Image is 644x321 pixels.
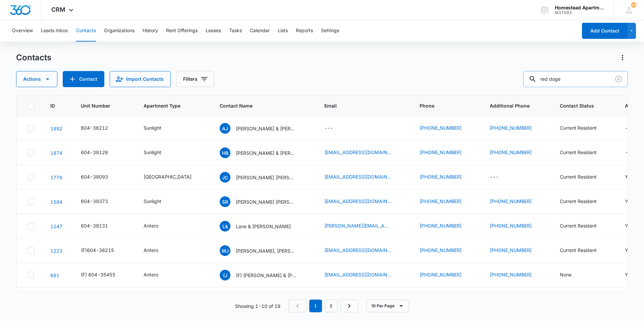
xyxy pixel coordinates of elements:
[324,173,404,181] div: Email - vanelizander@hotmail.com - Select to Edit Field
[220,102,299,109] span: Contact Name
[144,149,161,156] div: Sunlight
[324,271,391,278] a: [EMAIL_ADDRESS][DOMAIN_NAME]
[420,149,474,157] div: Phone - (253) 441-0003 - Select to Edit Field
[560,198,597,205] div: Current Resident
[324,222,391,229] a: [PERSON_NAME][EMAIL_ADDRESS][DOMAIN_NAME]
[288,300,358,312] nav: Pagination
[420,173,462,180] a: [PHONE_NUMBER]
[220,196,230,207] span: SR
[420,102,464,109] span: Phone
[309,300,322,312] em: 1
[81,149,108,156] div: 604-38126
[236,149,296,156] p: [PERSON_NAME] & [PERSON_NAME]
[324,247,404,255] div: Email - mjohnston721@gmail.com - Select to Edit Field
[555,10,604,15] div: account id
[324,222,404,230] div: Email - amanda.rose631@gmail.com - Select to Edit Field
[220,123,308,134] div: Contact Name - Andrenor Jean & Mirlande Albert - Select to Edit Field
[143,20,158,42] button: History
[144,222,158,229] div: Antero
[560,173,609,181] div: Contact Status - Current Resident - Select to Edit Field
[560,102,599,109] span: Contact Status
[220,270,230,280] span: (J
[81,222,108,229] div: 604-38131
[144,102,204,109] span: Apartment Type
[144,247,158,254] div: Antero
[625,124,634,132] div: ---
[81,124,108,131] div: 604-36212
[490,102,544,109] span: Additional Phone
[50,150,62,156] a: Navigate to contact details page for Hannah Bahr & Jordan Mckenna
[81,247,114,254] div: (F)604-36215
[560,222,609,230] div: Contact Status - Current Resident - Select to Edit Field
[625,271,633,278] div: Yes
[613,74,624,84] button: Clear
[220,172,230,183] span: JC
[144,198,161,205] div: Sunlight
[560,222,597,229] div: Current Resident
[144,124,161,131] div: Sunlight
[321,20,339,42] button: Settings
[278,20,288,42] button: Lists
[420,222,474,230] div: Phone - (970) 632-3631 - Select to Edit Field
[144,222,170,230] div: Apartment Type - Antero - Select to Edit Field
[324,102,394,109] span: Email
[555,5,604,10] div: account name
[490,271,544,279] div: Additional Phone - (432) 254-3709 - Select to Edit Field
[220,221,230,232] span: L&
[560,198,609,206] div: Contact Status - Current Resident - Select to Edit Field
[144,124,173,132] div: Apartment Type - Sunlight - Select to Edit Field
[81,149,120,157] div: Unit Number - 604-38126 - Select to Edit Field
[51,6,65,13] span: CRM
[490,222,544,230] div: Additional Phone - (970) 702-1161 - Select to Edit Field
[625,149,634,157] div: ---
[220,147,230,158] span: HB
[420,271,474,279] div: Phone - (620) 655-4666 - Select to Edit Field
[582,23,627,39] button: Add Contact
[144,271,170,279] div: Apartment Type - Antero - Select to Edit Field
[110,71,171,87] button: Import Contacts
[50,102,55,109] span: ID
[490,124,532,131] a: [PHONE_NUMBER]
[144,173,192,180] div: [GEOGRAPHIC_DATA]
[490,149,532,156] a: [PHONE_NUMBER]
[81,222,120,230] div: Unit Number - 604-38131 - Select to Edit Field
[50,272,59,278] a: Navigate to contact details page for (F) Jesus Granados & Luis Carlos Granados
[81,173,108,180] div: 604-38093
[366,300,409,312] button: 10 Per Page
[490,222,532,229] a: [PHONE_NUMBER]
[560,124,597,131] div: Current Resident
[16,71,57,87] button: Actions
[324,173,391,180] a: [EMAIL_ADDRESS][DOMAIN_NAME]
[324,124,345,132] div: Email - - Select to Edit Field
[420,198,474,206] div: Phone - (970) 518-3443 - Select to Edit Field
[490,247,532,254] a: [PHONE_NUMBER]
[523,71,628,87] input: Search Contacts
[220,221,303,232] div: Contact Name - Lane & Amanda Robbins - Select to Edit Field
[324,198,391,205] a: [EMAIL_ADDRESS][DOMAIN_NAME]
[220,123,230,134] span: AJ
[560,149,609,157] div: Contact Status - Current Resident - Select to Edit Field
[625,247,633,254] div: Yes
[144,198,173,206] div: Apartment Type - Sunlight - Select to Edit Field
[296,20,313,42] button: Reports
[420,222,462,229] a: [PHONE_NUMBER]
[16,53,51,63] h1: Contacts
[631,2,636,8] span: 38
[81,198,108,205] div: 604-38373
[490,173,499,181] div: ---
[50,175,62,180] a: Navigate to contact details page for Jesus Contreras Ledezma
[420,247,474,255] div: Phone - (970) 324-0901 - Select to Edit Field
[236,174,296,181] p: [PERSON_NAME] [PERSON_NAME]
[324,247,391,254] a: [EMAIL_ADDRESS][DOMAIN_NAME]
[63,71,104,87] button: Add Contact
[250,20,270,42] button: Calendar
[50,248,62,254] a: Navigate to contact details page for Michelle Johnston, Rieley Grimes & Robert Johnston
[420,198,462,205] a: [PHONE_NUMBER]
[324,149,404,157] div: Email - hannahbahr@gmail.com - Select to Edit Field
[324,124,333,132] div: ---
[50,199,62,205] a: Navigate to contact details page for Sean Richard Baker & Lauryn Waldo
[420,149,462,156] a: [PHONE_NUMBER]
[236,198,296,205] p: [PERSON_NAME] [PERSON_NAME] & [PERSON_NAME]
[144,247,170,255] div: Apartment Type - Antero - Select to Edit Field
[490,198,544,206] div: Additional Phone - (970) 518-5449 - Select to Edit Field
